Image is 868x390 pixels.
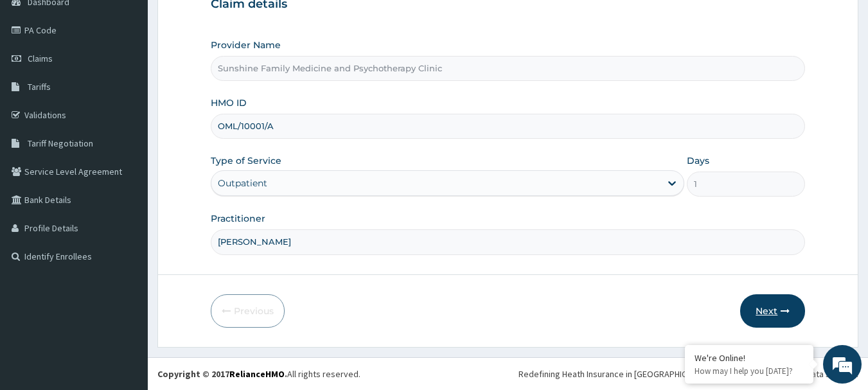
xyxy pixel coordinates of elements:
[211,154,281,167] label: Type of Service
[157,368,287,380] strong: Copyright © 2017 .
[229,368,285,380] a: RelianceHMO
[211,6,242,37] div: Minimize live chat window
[211,96,247,109] label: HMO ID
[6,256,245,301] textarea: Type your message and hit 'Enter'
[28,137,93,149] span: Tariff Negotiation
[24,64,52,96] img: d_794563401_company_1708531726252_794563401
[67,72,216,89] div: Chat with us now
[740,294,805,328] button: Next
[211,114,806,139] input: Enter HMO ID
[695,352,804,364] div: We're Online!
[695,366,804,377] p: How may I help you today?
[211,39,281,51] label: Provider Name
[28,53,53,64] span: Claims
[518,368,858,380] div: Redefining Heath Insurance in [GEOGRAPHIC_DATA] using Telemedicine and Data Science!
[211,229,806,254] input: Enter Name
[218,177,267,190] div: Outpatient
[28,81,51,93] span: Tariffs
[75,114,177,244] span: We're online!
[148,357,868,390] footer: All rights reserved.
[211,212,265,225] label: Practitioner
[211,294,285,328] button: Previous
[687,154,709,167] label: Days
